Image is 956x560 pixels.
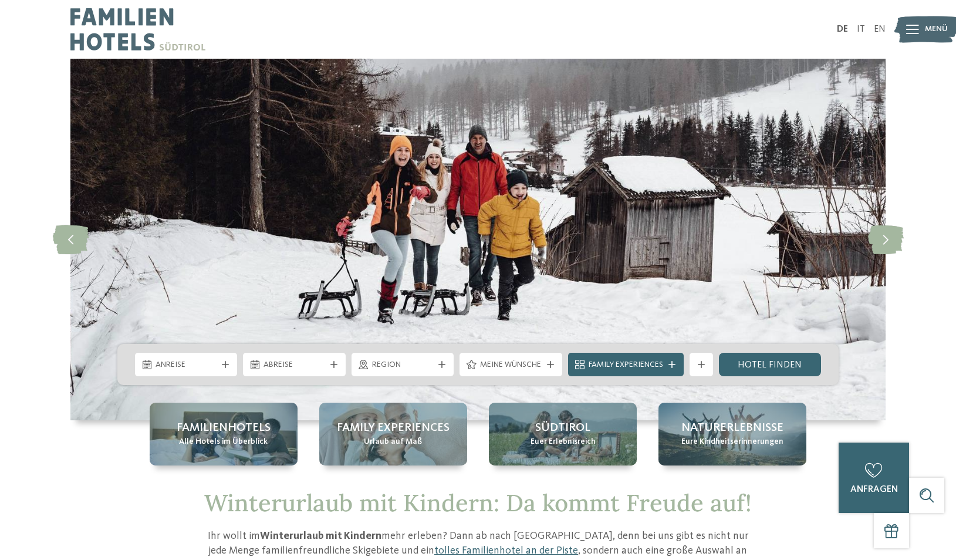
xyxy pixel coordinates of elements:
[70,59,886,420] img: Winterurlaub mit Kindern: ein abwechslungsreiches Vergnügen
[204,488,752,518] span: Winterurlaub mit Kindern: Da kommt Freude auf!
[337,420,450,436] span: Family Experiences
[177,420,271,436] span: Familienhotels
[589,359,663,371] span: Family Experiences
[531,436,596,448] span: Euer Erlebnisreich
[681,420,783,436] span: Naturerlebnisse
[874,25,886,34] a: EN
[850,485,898,494] span: anfragen
[150,403,298,465] a: Winterurlaub mit Kindern: ein abwechslungsreiches Vergnügen Familienhotels Alle Hotels im Überblick
[839,443,909,513] a: anfragen
[925,23,948,35] span: Menü
[319,403,467,465] a: Winterurlaub mit Kindern: ein abwechslungsreiches Vergnügen Family Experiences Urlaub auf Maß
[156,359,217,371] span: Anreise
[681,436,783,448] span: Eure Kindheitserinnerungen
[719,353,821,376] a: Hotel finden
[535,420,590,436] span: Südtirol
[837,25,848,34] a: DE
[434,545,578,556] a: tolles Familienhotel an der Piste
[264,359,325,371] span: Abreise
[480,359,541,371] span: Meine Wünsche
[658,403,806,465] a: Winterurlaub mit Kindern: ein abwechslungsreiches Vergnügen Naturerlebnisse Eure Kindheitserinner...
[364,436,422,448] span: Urlaub auf Maß
[179,436,268,448] span: Alle Hotels im Überblick
[372,359,433,371] span: Region
[489,403,637,465] a: Winterurlaub mit Kindern: ein abwechslungsreiches Vergnügen Südtirol Euer Erlebnisreich
[857,25,865,34] a: IT
[260,531,381,541] strong: Winterurlaub mit Kindern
